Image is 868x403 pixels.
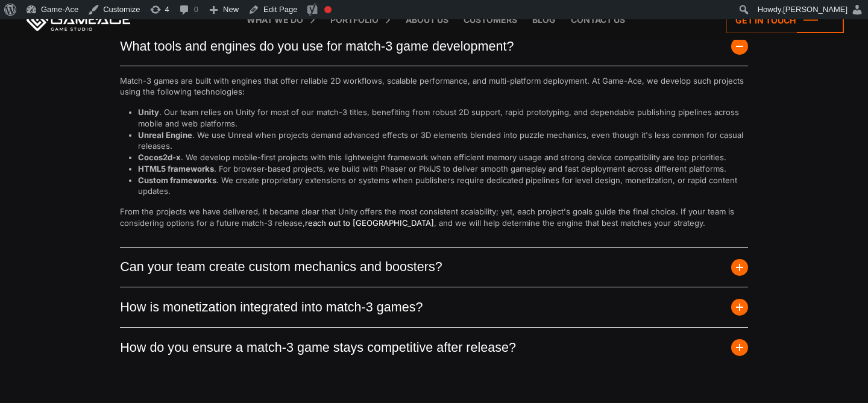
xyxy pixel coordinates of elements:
[138,175,748,198] li: . We create proprietary extensions or systems when publishers require dedicated pipelines for lev...
[138,163,748,175] li: . For browser-based projects, we build with Phaser or PixiJS to deliver smooth gameplay and fast ...
[138,164,214,173] strong: HTML5 frameworks
[138,130,748,152] li: . We use Unreal when projects demand advanced effects or 3D elements blended into puzzle mechanic...
[726,7,844,33] a: Get in touch
[120,27,748,66] button: What tools and engines do you use for match-3 game development?
[138,175,216,185] strong: Custom frameworks
[305,218,434,228] a: reach out to [GEOGRAPHIC_DATA]
[324,6,332,13] div: Focus keyphrase not set
[138,152,181,162] strong: Cocos2d-x
[138,107,159,117] strong: Unity
[120,287,748,327] button: How is monetization integrated into match-3 games?
[138,152,748,163] li: . We develop mobile-first projects with this lightweight framework when efficient memory usage an...
[120,75,748,98] p: Match-3 games are built with engines that offer reliable 2D workflows, scalable performance, and ...
[138,107,748,130] li: . Our team relies on Unity for most of our match-3 titles, benefiting from robust 2D support, rap...
[783,5,848,14] span: [PERSON_NAME]
[120,206,748,229] p: From the projects we have delivered, it became clear that Unity offers the most consistent scalab...
[138,130,192,140] strong: Unreal Engine
[120,248,748,287] button: Can your team create custom mechanics and boosters?
[120,328,748,367] button: How do you ensure a match-3 game stays competitive after release?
